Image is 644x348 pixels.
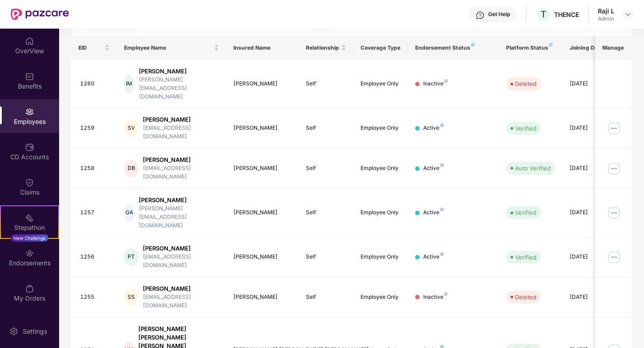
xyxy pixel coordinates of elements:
[423,208,444,217] div: Active
[80,80,110,88] div: 1260
[117,36,226,60] th: Employee Name
[361,208,401,217] div: Employee Only
[515,208,537,217] div: Verified
[143,284,219,293] div: [PERSON_NAME]
[607,250,621,264] img: manageButton
[361,80,401,88] div: Employee Only
[299,36,353,60] th: Relationship
[143,164,219,181] div: [EMAIL_ADDRESS][DOMAIN_NAME]
[306,124,346,132] div: Self
[570,293,610,301] div: [DATE]
[488,11,510,18] div: Get Help
[78,44,103,51] span: EID
[306,164,346,173] div: Self
[124,160,139,178] div: DB
[306,293,346,301] div: Self
[124,75,134,93] div: IM
[306,208,346,217] div: Self
[80,253,110,261] div: 1256
[506,44,555,51] div: Platform Status
[233,164,292,173] div: [PERSON_NAME]
[139,204,219,230] div: [PERSON_NAME][EMAIL_ADDRESS][DOMAIN_NAME]
[444,79,448,83] img: svg+xml;base64,PHN2ZyB4bWxucz0iaHR0cDovL3d3dy53My5vcmcvMjAwMC9zdmciIHdpZHRoPSI4IiBoZWlnaHQ9IjgiIH...
[143,244,219,253] div: [PERSON_NAME]
[1,223,58,232] div: Stepathon
[598,15,614,22] div: Admin
[20,327,50,336] div: Settings
[361,253,401,261] div: Employee Only
[423,253,444,261] div: Active
[361,293,401,301] div: Employee Only
[515,124,537,133] div: Verified
[423,80,448,88] div: Inactive
[306,80,346,88] div: Self
[562,36,617,60] th: Joining Date
[124,119,139,137] div: SV
[124,204,134,222] div: GA
[226,36,299,60] th: Insured Name
[423,164,444,173] div: Active
[80,293,110,301] div: 1255
[25,284,34,293] img: svg+xml;base64,PHN2ZyBpZD0iTXlfT3JkZXJzIiBkYXRhLW5hbWU9Ik15IE9yZGVycyIgeG1sbnM9Imh0dHA6Ly93d3cudz...
[607,161,621,176] img: manageButton
[423,124,444,132] div: Active
[423,293,448,301] div: Inactive
[361,124,401,132] div: Employee Only
[440,252,444,256] img: svg+xml;base64,PHN2ZyB4bWxucz0iaHR0cDovL3d3dy53My5vcmcvMjAwMC9zdmciIHdpZHRoPSI4IiBoZWlnaHQ9IjgiIH...
[595,36,631,60] th: Manage
[306,44,339,51] span: Relationship
[515,164,551,173] div: Auto Verified
[25,178,34,187] img: svg+xml;base64,PHN2ZyBpZD0iQ2xhaW0iIHhtbG5zPSJodHRwOi8vd3d3LnczLm9yZy8yMDAwL3N2ZyIgd2lkdGg9IjIwIi...
[25,107,34,116] img: svg+xml;base64,PHN2ZyBpZD0iRW1wbG95ZWVzIiB4bWxucz0iaHR0cDovL3d3dy53My5vcmcvMjAwMC9zdmciIHdpZHRoPS...
[570,253,610,261] div: [DATE]
[541,9,546,20] span: T
[124,288,139,306] div: SS
[80,208,110,217] div: 1257
[25,249,34,258] img: svg+xml;base64,PHN2ZyBpZD0iRW5kb3JzZW1lbnRzIiB4bWxucz0iaHR0cDovL3d3dy53My5vcmcvMjAwMC9zdmciIHdpZH...
[515,253,537,262] div: Verified
[554,10,579,19] div: THENCE
[139,67,219,76] div: [PERSON_NAME]
[415,44,492,51] div: Endorsement Status
[25,143,34,152] img: svg+xml;base64,PHN2ZyBpZD0iQ0RfQWNjb3VudHMiIGRhdGEtbmFtZT0iQ0QgQWNjb3VudHMiIHhtbG5zPSJodHRwOi8vd3...
[11,8,69,20] img: New Pazcare Logo
[124,44,212,51] span: Employee Name
[570,208,610,217] div: [DATE]
[139,76,219,101] div: [PERSON_NAME][EMAIL_ADDRESS][DOMAIN_NAME]
[306,253,346,261] div: Self
[25,213,34,222] img: svg+xml;base64,PHN2ZyB4bWxucz0iaHR0cDovL3d3dy53My5vcmcvMjAwMC9zdmciIHdpZHRoPSIyMSIgaGVpZ2h0PSIyMC...
[570,164,610,173] div: [DATE]
[80,164,110,173] div: 1258
[9,327,18,336] img: svg+xml;base64,PHN2ZyBpZD0iU2V0dGluZy0yMHgyMCIgeG1sbnM9Imh0dHA6Ly93d3cudzMub3JnLzIwMDAvc3ZnIiB3aW...
[233,80,292,88] div: [PERSON_NAME]
[570,80,610,88] div: [DATE]
[515,79,537,88] div: Deleted
[440,208,444,211] img: svg+xml;base64,PHN2ZyB4bWxucz0iaHR0cDovL3d3dy53My5vcmcvMjAwMC9zdmciIHdpZHRoPSI4IiBoZWlnaHQ9IjgiIH...
[476,11,485,20] img: svg+xml;base64,PHN2ZyBpZD0iSGVscC0zMngzMiIgeG1sbnM9Imh0dHA6Ly93d3cudzMub3JnLzIwMDAvc3ZnIiB3aWR0aD...
[124,248,139,266] div: PT
[607,121,621,136] img: manageButton
[25,37,34,46] img: svg+xml;base64,PHN2ZyBpZD0iSG9tZSIgeG1sbnM9Imh0dHA6Ly93d3cudzMub3JnLzIwMDAvc3ZnIiB3aWR0aD0iMjAiIG...
[515,293,537,301] div: Deleted
[440,123,444,127] img: svg+xml;base64,PHN2ZyB4bWxucz0iaHR0cDovL3d3dy53My5vcmcvMjAwMC9zdmciIHdpZHRoPSI4IiBoZWlnaHQ9IjgiIH...
[471,43,475,47] img: svg+xml;base64,PHN2ZyB4bWxucz0iaHR0cDovL3d3dy53My5vcmcvMjAwMC9zdmciIHdpZHRoPSI4IiBoZWlnaHQ9IjgiIH...
[71,36,117,60] th: EID
[139,196,219,204] div: [PERSON_NAME]
[570,124,610,132] div: [DATE]
[143,124,219,141] div: [EMAIL_ADDRESS][DOMAIN_NAME]
[143,115,219,124] div: [PERSON_NAME]
[624,11,631,18] img: svg+xml;base64,PHN2ZyBpZD0iRHJvcGRvd24tMzJ4MzIiIHhtbG5zPSJodHRwOi8vd3d3LnczLm9yZy8yMDAwL3N2ZyIgd2...
[233,124,292,132] div: [PERSON_NAME]
[80,124,110,132] div: 1259
[143,156,219,164] div: [PERSON_NAME]
[11,234,48,242] div: New Challenge
[233,208,292,217] div: [PERSON_NAME]
[25,72,34,81] img: svg+xml;base64,PHN2ZyBpZD0iQmVuZWZpdHMiIHhtbG5zPSJodHRwOi8vd3d3LnczLm9yZy8yMDAwL3N2ZyIgd2lkdGg9Ij...
[233,293,292,301] div: [PERSON_NAME]
[233,253,292,261] div: [PERSON_NAME]
[549,43,553,47] img: svg+xml;base64,PHN2ZyB4bWxucz0iaHR0cDovL3d3dy53My5vcmcvMjAwMC9zdmciIHdpZHRoPSI4IiBoZWlnaHQ9IjgiIH...
[607,206,621,220] img: manageButton
[361,164,401,173] div: Employee Only
[444,292,448,296] img: svg+xml;base64,PHN2ZyB4bWxucz0iaHR0cDovL3d3dy53My5vcmcvMjAwMC9zdmciIHdpZHRoPSI4IiBoZWlnaHQ9IjgiIH...
[598,7,614,15] div: Raji L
